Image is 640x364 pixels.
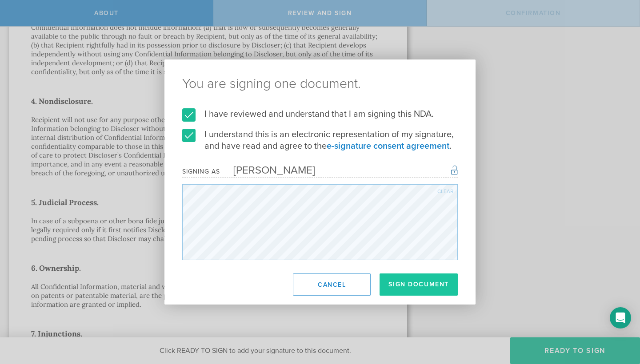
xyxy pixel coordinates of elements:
[380,273,458,296] button: Sign Document
[182,168,220,175] div: Signing as
[293,273,371,296] button: Cancel
[610,307,631,328] div: Open Intercom Messenger
[182,77,458,91] ng-pluralize: You are signing one document.
[220,164,315,177] div: [PERSON_NAME]
[327,141,449,151] a: e-signature consent agreement
[182,129,458,152] label: I understand this is an electronic representation of my signature, and have read and agree to the .
[182,108,458,120] label: I have reviewed and understand that I am signing this NDA.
